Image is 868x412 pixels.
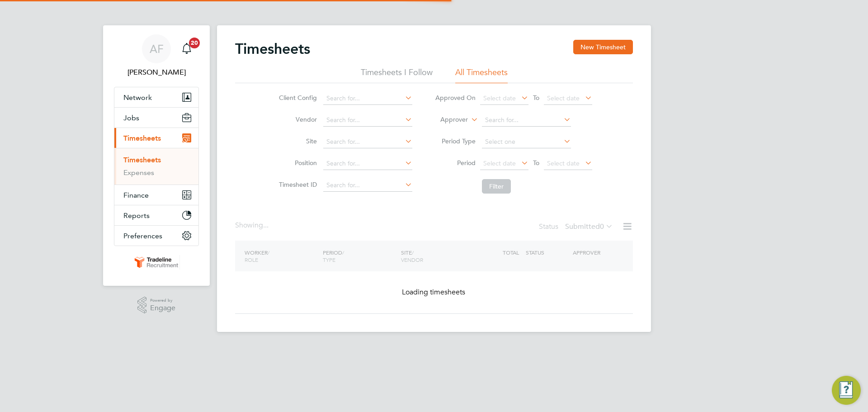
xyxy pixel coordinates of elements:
[530,157,542,169] span: To
[547,159,580,167] span: Select date
[276,180,317,189] label: Timesheet ID
[123,211,150,220] span: Reports
[123,93,152,102] span: Network
[483,159,516,167] span: Select date
[235,221,270,230] div: Showing
[133,255,180,270] img: tradelinerecruitment-logo-retina.png
[150,304,175,312] span: Engage
[114,205,198,225] button: Reports
[123,232,162,240] span: Preferences
[123,114,139,122] span: Jobs
[435,159,476,167] label: Period
[189,38,200,48] span: 20
[565,222,613,231] label: Submitted
[455,67,508,83] li: All Timesheets
[276,115,317,123] label: Vendor
[114,226,198,246] button: Preferences
[103,25,210,286] nav: Main navigation
[435,94,476,102] label: Approved On
[114,87,198,107] button: Network
[323,179,412,192] input: Search for...
[123,191,149,199] span: Finance
[323,92,412,105] input: Search for...
[150,297,175,304] span: Powered by
[276,137,317,145] label: Site
[123,156,161,164] a: Timesheets
[137,297,176,314] a: Powered byEngage
[323,136,412,148] input: Search for...
[530,92,542,104] span: To
[482,179,511,194] button: Filter
[114,34,199,78] a: AF[PERSON_NAME]
[263,221,269,230] span: ...
[482,136,571,148] input: Select one
[600,222,604,231] span: 0
[114,108,198,128] button: Jobs
[323,114,412,127] input: Search for...
[276,159,317,167] label: Position
[427,115,468,124] label: Approver
[361,67,433,83] li: Timesheets I Follow
[123,134,161,142] span: Timesheets
[276,94,317,102] label: Client Config
[435,137,476,145] label: Period Type
[114,255,199,270] a: Go to home page
[573,40,633,54] button: New Timesheet
[323,157,412,170] input: Search for...
[114,128,198,148] button: Timesheets
[114,185,198,205] button: Finance
[539,221,615,233] div: Status
[114,67,199,78] span: Archie Flavell
[832,376,861,405] button: Engage Resource Center
[178,34,196,63] a: 20
[235,40,310,58] h2: Timesheets
[483,94,516,102] span: Select date
[482,114,571,127] input: Search for...
[547,94,580,102] span: Select date
[123,168,154,177] a: Expenses
[114,148,198,185] div: Timesheets
[150,43,164,55] span: AF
